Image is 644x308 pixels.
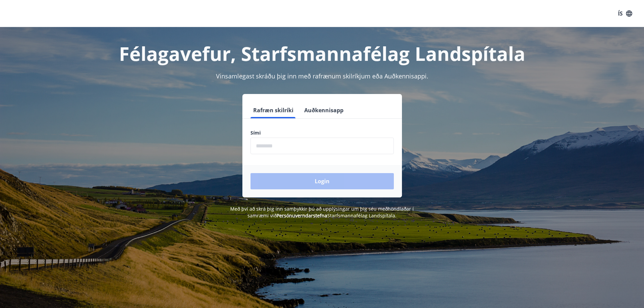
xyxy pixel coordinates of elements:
span: Með því að skrá þig inn samþykkir þú að upplýsingar um þig séu meðhöndlaðar í samræmi við Starfsm... [230,206,414,219]
button: Rafræn skilríki [251,102,296,118]
a: Persónuverndarstefna [277,212,327,219]
button: ÍS [614,7,636,20]
span: Vinsamlegast skráðu þig inn með rafrænum skilríkjum eða Auðkennisappi. [216,72,428,80]
label: Sími [251,129,394,136]
h1: Félagavefur, Starfsmannafélag Landspítala [87,41,557,66]
button: Auðkennisapp [302,102,346,118]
